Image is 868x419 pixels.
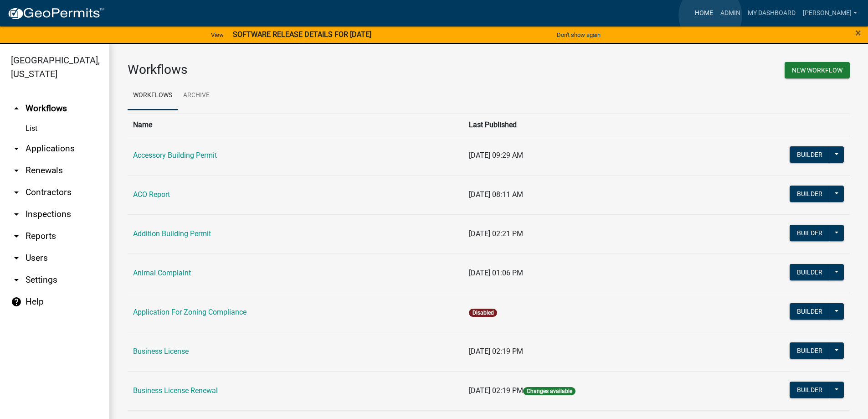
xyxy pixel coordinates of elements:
strong: SOFTWARE RELEASE DETAILS FOR [DATE] [233,30,371,39]
a: Addition Building Permit [133,229,211,238]
span: [DATE] 02:19 PM [469,347,523,356]
i: arrow_drop_down [11,143,22,154]
i: arrow_drop_down [11,209,22,220]
button: Builder [790,264,830,280]
span: [DATE] 01:06 PM [469,269,523,277]
button: Builder [790,342,830,359]
h3: Workflows [128,62,482,78]
button: Builder [790,225,830,241]
span: [DATE] 02:19 PM [469,386,523,395]
i: help [11,296,22,307]
span: × [855,26,861,39]
a: Animal Complaint [133,269,191,277]
a: Home [691,5,717,22]
th: Name [128,114,463,136]
a: View [207,27,227,42]
button: Builder [790,146,830,163]
a: Business License Renewal [133,386,218,395]
span: Changes available [523,387,575,395]
i: arrow_drop_down [11,165,22,176]
span: [DATE] 09:29 AM [469,151,523,160]
i: arrow_drop_down [11,274,22,285]
button: New Workflow [785,62,850,78]
a: ACO Report [133,190,170,199]
span: [DATE] 02:21 PM [469,229,523,238]
a: Admin [717,5,744,22]
span: [DATE] 08:11 AM [469,190,523,199]
button: Close [855,27,861,38]
button: Don't show again [553,27,604,42]
i: arrow_drop_up [11,103,22,114]
button: Builder [790,303,830,320]
span: Disabled [469,309,497,317]
i: arrow_drop_down [11,187,22,198]
a: Business License [133,347,189,356]
i: arrow_drop_down [11,253,22,264]
a: Accessory Building Permit [133,151,217,160]
a: Workflows [128,81,178,110]
a: [PERSON_NAME] [799,5,861,22]
a: Archive [178,81,215,110]
a: My Dashboard [744,5,799,22]
a: Application For Zoning Compliance [133,308,247,316]
i: arrow_drop_down [11,231,22,242]
button: Builder [790,186,830,202]
button: Builder [790,382,830,398]
th: Last Published [463,114,710,136]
